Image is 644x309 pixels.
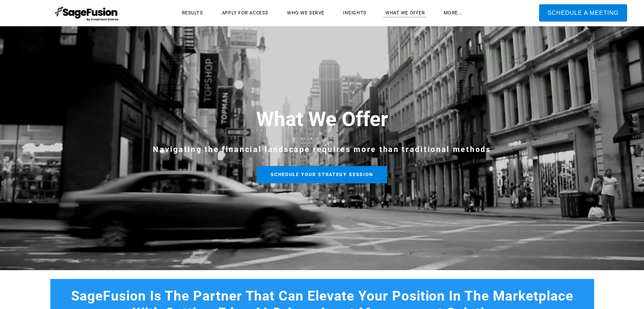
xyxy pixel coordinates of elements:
span: Navigating the financial landscape requires more than traditional methods [153,145,491,154]
img: SageFusion | Intelligent Investment Management [53,2,121,23]
a: Schedule Your Strategy Session [257,166,387,183]
a: Schedule A Meeting [539,4,627,22]
a: Insights [334,6,375,19]
a: Who We Serve [279,6,333,19]
a: more... [435,6,471,19]
a: Results [174,6,212,19]
font: What We Offer [256,107,388,131]
a: Apply for Access [213,6,277,19]
a: What We Offer [377,6,433,19]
